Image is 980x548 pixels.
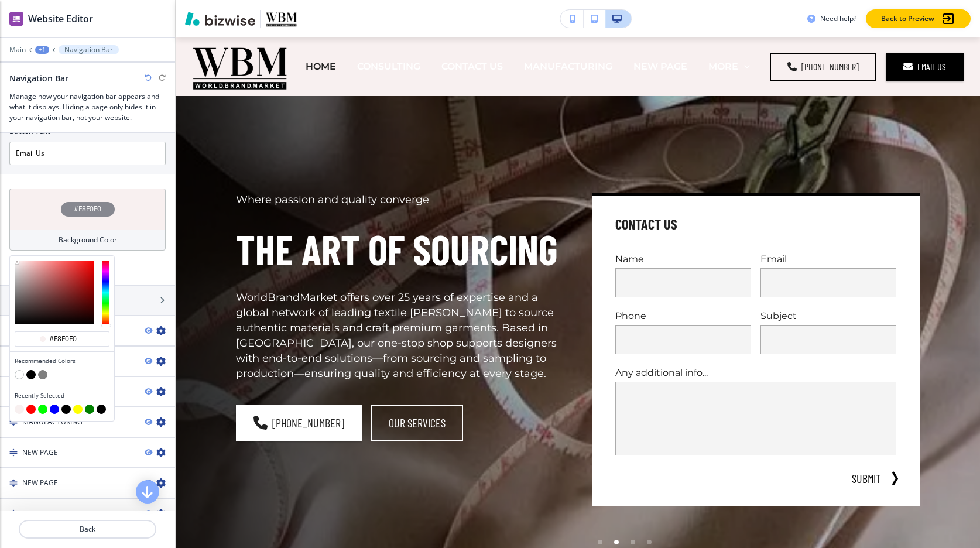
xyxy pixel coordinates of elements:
[22,447,58,458] h4: NEW PAGE
[9,418,18,426] img: Drag
[22,508,58,519] h4: NEW PAGE
[441,60,503,73] p: CONTACT US
[35,46,49,54] button: +1
[236,405,362,441] a: [PHONE_NUMBER]
[59,45,119,54] button: Navigation Bar
[847,470,885,487] button: SUBMIT
[22,478,58,488] h4: NEW PAGE
[19,520,156,539] button: Back
[9,12,23,26] img: editor icon
[371,405,463,441] button: Our Services
[357,60,420,73] p: CONSULTING
[22,417,83,427] h4: MANUFACTURING
[615,366,896,379] p: Any additional info...
[524,60,612,73] p: MANUFACTURING
[266,11,297,27] img: Your Logo
[9,72,68,84] h2: Navigation Bar
[9,448,18,457] img: Drag
[64,46,113,54] p: Navigation Bar
[74,204,101,214] h4: #F8F0F0
[770,53,876,81] a: [PHONE_NUMBER]
[886,53,964,81] a: Email Us
[236,290,564,381] p: WorldBrandMarket offers over 25 years of expertise and a global network of leading textile [PERSO...
[9,46,26,54] button: Main
[633,60,687,73] p: NEW PAGE
[866,9,971,28] button: Back to Preview
[59,235,117,245] h4: Background Color
[881,13,934,24] p: Back to Preview
[28,12,93,26] h2: Website Editor
[9,189,166,251] button: #F8F0F0Background Color
[615,252,751,266] p: Name
[20,524,155,535] p: Back
[9,91,166,123] h3: Manage how your navigation bar appears and what it displays. Hiding a page only hides it in your ...
[236,222,564,276] h1: The Art of Sourcing
[760,309,896,323] p: Subject
[9,479,18,487] img: Drag
[615,215,677,234] h4: Contact Us
[615,309,751,323] p: Phone
[15,391,109,400] h4: Recently Selected
[15,357,109,365] h4: Recommended Colors
[820,13,856,24] h3: Need help?
[185,12,255,26] img: Bizwise Logo
[760,252,896,266] p: Email
[236,193,564,208] p: Where passion and quality converge
[9,509,18,518] img: Drag
[708,60,738,73] p: MORE
[193,42,289,91] img: WorldBrandMarket
[306,60,336,73] p: HOME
